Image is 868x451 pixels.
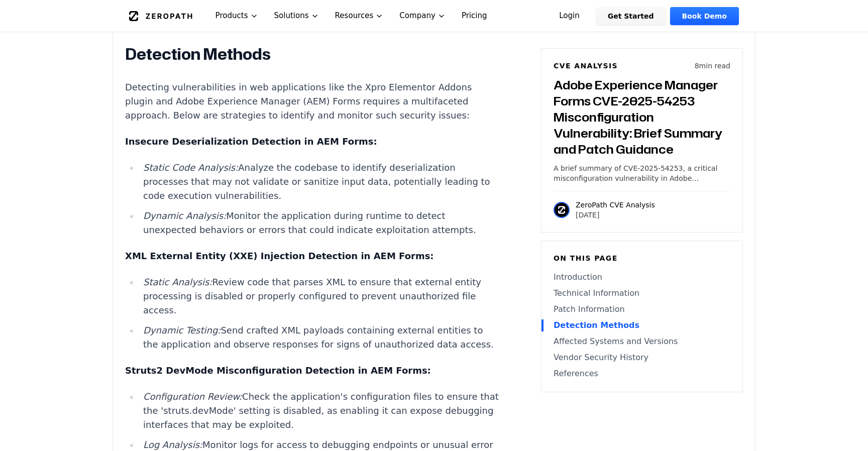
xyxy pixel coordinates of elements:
a: Login [547,7,592,25]
a: Get Started [596,7,666,25]
a: Vendor Security History [554,352,730,364]
img: ZeroPath CVE Analysis [554,202,570,218]
li: Review code that parses XML to ensure that external entity processing is disabled or properly con... [139,275,499,317]
strong: Insecure Deserialization Detection in AEM Forms: [125,136,377,147]
a: Affected Systems and Versions [554,335,730,348]
h3: Adobe Experience Manager Forms CVE-2025-54253 Misconfiguration Vulnerability: Brief Summary and P... [554,77,730,157]
p: ZeroPath CVE Analysis [576,200,655,210]
strong: XML External Entity (XXE) Injection Detection in AEM Forms: [125,251,434,261]
a: Book Demo [670,7,739,25]
p: 8 min read [695,61,730,71]
p: Detecting vulnerabilities in web applications like the Xpro Elementor Addons plugin and Adobe Exp... [125,80,499,123]
p: A brief summary of CVE-2025-54253, a critical misconfiguration vulnerability in Adobe Experience ... [554,163,730,183]
em: Dynamic Analysis: [143,210,226,221]
li: Monitor the application during runtime to detect unexpected behaviors or errors that could indica... [139,209,499,237]
a: Introduction [554,271,730,283]
a: Patch Information [554,303,730,315]
a: References [554,368,730,380]
h2: Detection Methods [125,44,499,64]
em: Configuration Review: [143,391,242,402]
h6: On this page [554,253,730,263]
a: Detection Methods [554,319,730,331]
li: Send crafted XML payloads containing external entities to the application and observe responses f... [139,323,499,352]
li: Check the application's configuration files to ensure that the 'struts.devMode' setting is disabl... [139,390,499,432]
a: Technical Information [554,287,730,299]
em: Dynamic Testing: [143,325,221,335]
li: Analyze the codebase to identify deserialization processes that may not validate or sanitize inpu... [139,161,499,203]
em: Log Analysis: [143,439,202,450]
em: Static Code Analysis: [143,162,238,173]
h6: CVE Analysis [554,61,618,71]
em: Static Analysis: [143,277,212,287]
strong: Struts2 DevMode Misconfiguration Detection in AEM Forms: [125,365,431,376]
p: [DATE] [576,210,655,220]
